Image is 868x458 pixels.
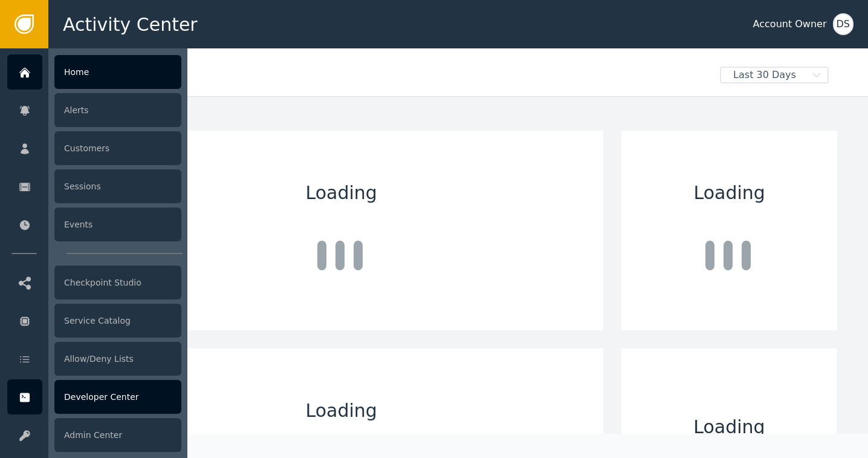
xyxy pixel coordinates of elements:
[753,17,827,31] div: Account Owner
[54,266,181,299] div: Checkpoint Studio
[693,413,765,440] span: Loading
[721,68,808,82] span: Last 30 Days
[7,341,181,376] a: Allow/Deny Lists
[54,304,181,338] div: Service Catalog
[7,265,181,300] a: Checkpoint Studio
[306,397,377,424] span: Loading
[54,169,181,203] div: Sessions
[306,179,377,206] span: Loading
[54,131,181,165] div: Customers
[7,93,181,128] a: Alerts
[7,379,181,414] a: Developer Center
[54,380,181,414] div: Developer Center
[54,342,181,376] div: Allow/Deny Lists
[54,208,181,241] div: Events
[63,11,198,38] span: Activity Center
[79,67,711,93] div: Welcome
[7,131,181,166] a: Customers
[711,67,837,83] button: Last 30 Days
[694,179,765,206] span: Loading
[7,54,181,90] a: Home
[7,417,181,453] a: Admin Center
[833,13,853,35] button: DS
[7,207,181,242] a: Events
[7,303,181,338] a: Service Catalog
[54,93,181,127] div: Alerts
[54,55,181,89] div: Home
[7,169,181,204] a: Sessions
[54,418,181,452] div: Admin Center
